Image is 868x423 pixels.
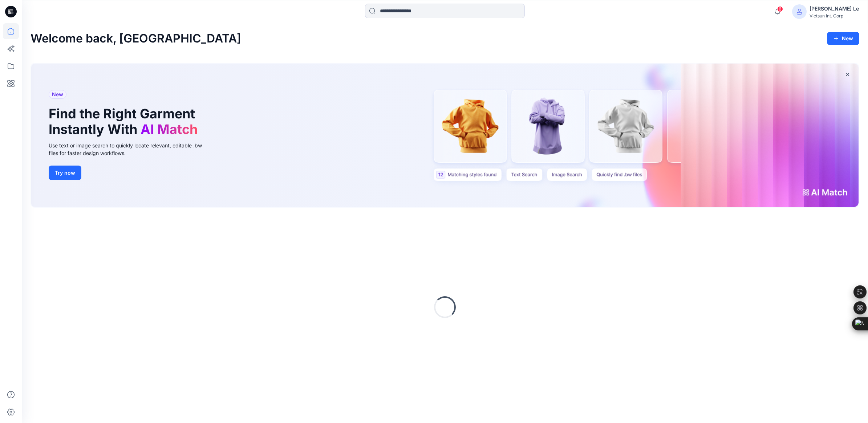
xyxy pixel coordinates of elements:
[796,9,802,15] svg: avatar
[827,32,859,45] button: New
[49,166,81,180] button: Try now
[810,13,859,19] div: Vietsun Int. Corp
[141,121,198,137] span: AI Match
[49,142,212,157] div: Use text or image search to quickly locate relevant, editable .bw files for faster design workflows.
[810,4,859,13] div: [PERSON_NAME] Le
[52,90,63,99] span: New
[777,6,783,12] span: 6
[49,106,201,137] h1: Find the Right Garment Instantly With
[31,32,241,45] h2: Welcome back, [GEOGRAPHIC_DATA]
